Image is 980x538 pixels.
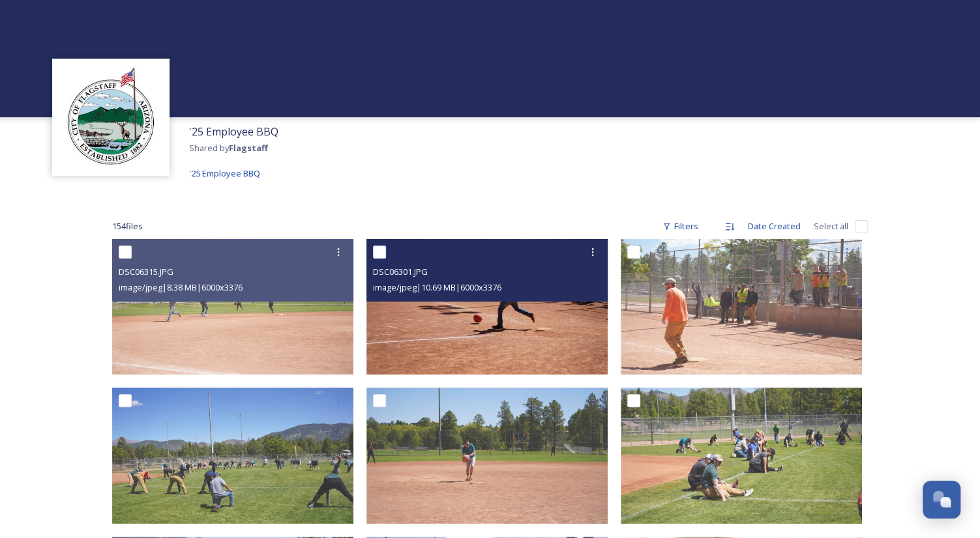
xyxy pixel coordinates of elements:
[189,165,260,181] a: '25 Employee BBQ
[112,388,353,523] img: DSC06289.JPG
[366,388,608,523] img: DSC06300.JPG
[119,281,243,293] span: image/jpeg | 8.38 MB | 6000 x 3376
[59,65,163,169] img: images%20%282%29.jpeg
[656,214,705,239] div: Filters
[621,239,862,375] img: DSC06310.JPG
[112,220,143,233] span: 154 file s
[366,239,608,375] img: DSC06301.JPG
[621,388,862,523] img: DSC06286.JPG
[923,481,960,518] button: Open Chat
[112,239,353,375] img: DSC06315.JPG
[189,124,278,139] span: '25 Employee BBQ
[119,266,173,277] span: DSC06315.JPG
[189,167,260,179] span: '25 Employee BBQ
[741,214,807,239] div: Date Created
[189,142,268,154] span: Shared by
[373,281,501,293] span: image/jpeg | 10.69 MB | 6000 x 3376
[373,266,428,277] span: DSC06301.JPG
[814,220,848,233] span: Select all
[229,142,268,154] strong: Flagstaff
